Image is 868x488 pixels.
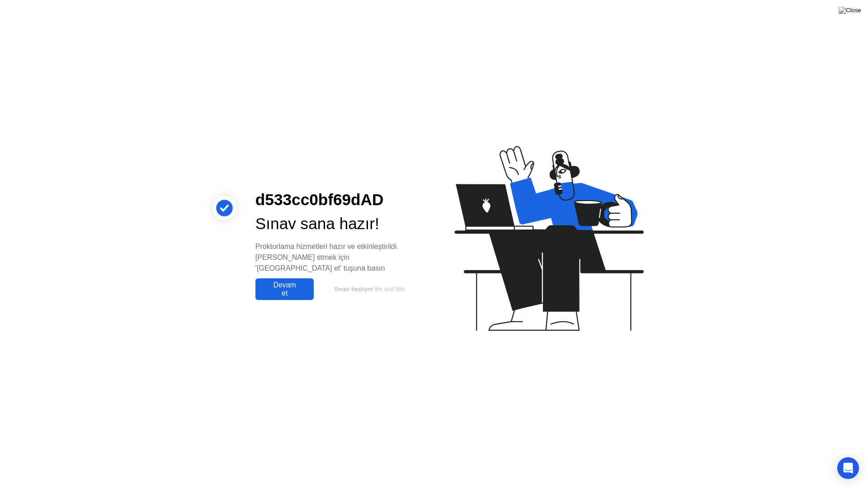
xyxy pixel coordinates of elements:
span: 9m and 58s [374,286,405,292]
div: Open Intercom Messenger [837,457,859,479]
img: Close [839,7,861,14]
div: Sınav sana hazır! [255,212,420,236]
button: Sınav başlıyor9m and 58s [318,281,420,298]
div: Proktorlama hizmetleri hazır ve etkinleştirildi. [PERSON_NAME] etmek için '[GEOGRAPHIC_DATA] et' ... [255,241,420,274]
button: Devam et [255,278,314,300]
div: d533cc0bf69dAD [255,188,420,212]
div: Devam et [258,281,311,297]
